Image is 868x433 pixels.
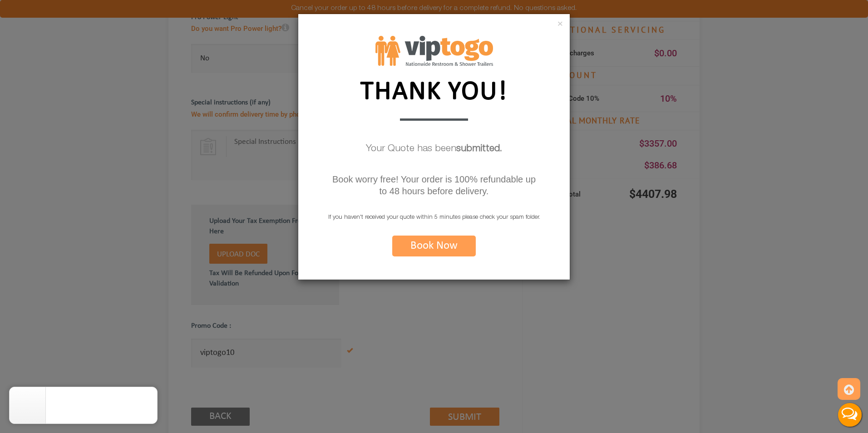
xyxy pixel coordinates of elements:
[298,212,570,224] p: If you haven't received your quote within 5 minutes please check your spam folder.
[832,397,868,433] button: Live Chat
[375,36,493,66] img: footer logo
[392,236,476,256] button: Book Now
[298,140,570,159] p: Your Quote has been
[353,73,516,107] p: THANK YOU!
[456,144,502,154] b: submitted.
[557,20,563,29] button: ×
[330,173,538,197] p: Book worry free! Your order is 100% refundable up to 48 hours before delivery.
[392,245,476,251] a: Book Now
